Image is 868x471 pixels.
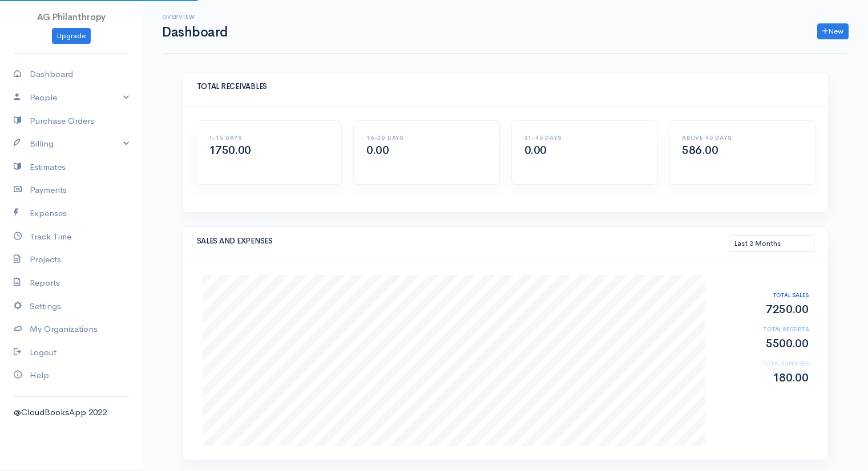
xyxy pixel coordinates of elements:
[197,237,729,245] h5: SALES AND EXPENSES
[682,135,802,141] h6: ABOVE 45 DAYS
[717,303,808,316] h2: 7250.00
[717,326,808,332] h6: TOTAL RECEIPTS
[209,135,329,141] h6: 1-15 DAYS
[524,135,645,141] h6: 31-45 DAYS
[682,143,718,157] span: 586.00
[209,143,251,157] span: 1750.00
[52,28,91,44] a: Upgrade
[366,143,389,157] span: 0.00
[14,406,129,419] div: @CloudBooksApp 2022
[717,292,808,298] h6: TOTAL SALES
[817,23,849,40] a: New
[366,135,487,141] h6: 16-30 DAYS
[37,11,106,22] span: AG Philanthropy
[524,143,547,157] span: 0.00
[717,360,808,367] h6: TOTAL EXPENSES
[717,372,808,384] h2: 180.00
[162,14,228,20] h6: Overview
[717,338,808,350] h2: 5500.00
[197,83,814,91] h5: TOTAL RECEIVABLES
[162,25,228,39] h1: Dashboard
